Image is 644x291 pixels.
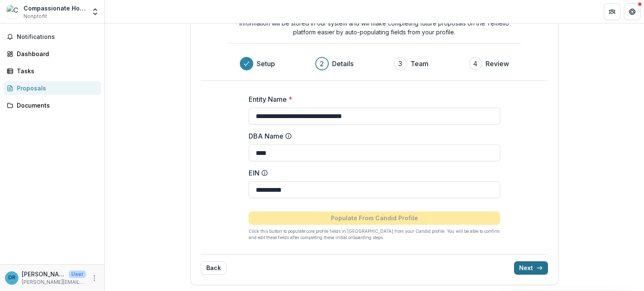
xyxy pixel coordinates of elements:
a: Documents [3,98,101,112]
h3: Details [332,59,353,69]
span: Notifications [17,33,98,41]
a: Dashboard [3,47,101,61]
div: 4 [473,59,478,69]
button: Populate From Candid Profile [249,211,500,225]
div: Progress [240,57,509,70]
h3: Review [486,59,509,69]
div: Documents [17,101,94,110]
button: Back [201,261,226,275]
p: [PERSON_NAME] [22,270,65,278]
label: Entity Name [249,94,495,104]
span: Nonprofit [23,13,47,20]
div: Dawn Ristow [8,275,16,281]
button: Get Help [624,3,641,20]
button: Partners [604,3,621,20]
div: Dashboard [17,49,94,58]
a: Proposals [3,81,101,95]
div: Proposals [17,84,94,93]
h3: Team [410,59,428,69]
div: Compassionate Home Health Care Inc [23,4,86,13]
div: 3 [398,59,402,69]
p: [PERSON_NAME][EMAIL_ADDRESS][PERSON_NAME][DOMAIN_NAME] [22,278,86,286]
h3: Setup [257,59,275,69]
div: 2 [320,59,324,69]
button: Next [514,261,548,275]
button: Open entity switcher [89,3,101,20]
label: EIN [249,168,495,178]
label: DBA Name [249,131,495,141]
button: More [89,273,99,283]
a: Tasks [3,64,101,78]
p: User [69,270,86,278]
img: Compassionate Home Health Care Inc [7,5,20,18]
button: Notifications [3,30,101,44]
div: Tasks [17,67,94,75]
p: Click this button to populate core profile fields in [GEOGRAPHIC_DATA] from your Candid profile. ... [249,228,500,241]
